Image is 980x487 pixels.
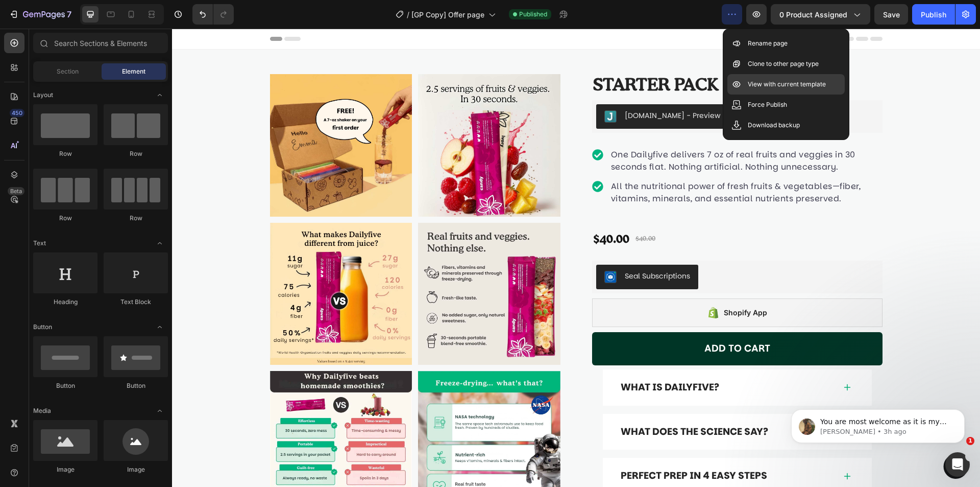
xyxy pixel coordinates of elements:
[779,9,847,20] span: 0 product assigned
[432,242,445,254] img: SealSubscriptions.png
[462,205,484,216] div: $40.00
[883,10,900,19] span: Save
[449,353,547,365] p: What is Dailyfive?
[771,4,870,25] button: 0 product assigned
[519,10,547,19] span: Published
[945,452,970,477] iframe: Intercom live chat
[748,120,800,130] p: Download backup
[33,214,97,223] div: Row
[33,322,52,332] span: Button
[439,120,709,145] p: One Dailyfive delivers 7 oz of real fruits and veggies in 30 seconds flat. Nothing artificial. No...
[152,319,168,335] span: Toggle open
[33,33,168,53] input: Search Sections & Elements
[104,214,168,223] div: Row
[192,4,234,25] div: Undo/Redo
[33,465,97,474] div: Image
[748,100,787,110] p: Force Publish
[966,437,974,445] span: 1
[152,87,168,103] span: Toggle open
[424,236,526,261] button: Seal Subscriptions
[449,397,596,410] p: What Does the Science Say?
[57,67,79,76] span: Section
[532,314,598,327] div: Add to cart
[33,406,51,415] span: Media
[152,235,168,251] span: Toggle open
[33,239,46,248] span: Text
[776,388,980,459] iframe: Intercom notifications message
[424,76,607,100] button: Judge.me - Preview Badge (Stars)
[33,297,97,307] div: Heading
[411,9,484,20] span: [GP Copy] Offer page
[104,149,168,158] div: Row
[748,38,788,49] p: Rename page
[10,109,24,117] div: 450
[4,4,76,25] button: 7
[122,67,145,76] span: Element
[104,381,168,390] div: Button
[172,29,980,487] iframe: To enrich screen reader interactions, please activate Accessibility in Grammarly extension settings
[33,90,53,100] span: Layout
[420,45,710,69] h1: Starter pack (8 sticks)
[748,59,819,69] p: Clone to other page type
[33,149,97,158] div: Row
[439,152,709,176] p: All the nutritional power of fresh fruits & vegetables—fiber, vitamins, minerals, and essential n...
[874,4,908,25] button: Save
[921,9,946,20] div: Publish
[33,381,97,390] div: Button
[420,304,710,337] button: Add to cart
[420,202,458,220] div: $40.00
[152,403,168,419] span: Toggle open
[552,278,595,290] div: Shopify App
[453,242,518,253] div: Seal Subscriptions
[67,8,71,20] p: 7
[104,465,168,474] div: Image
[912,4,955,25] button: Publish
[104,297,168,307] div: Text Block
[8,187,24,195] div: Beta
[453,82,599,92] div: [DOMAIN_NAME] - Preview Badge (Stars)
[407,9,409,20] span: /
[748,79,826,89] p: View with current template
[432,82,445,94] img: Judgeme.png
